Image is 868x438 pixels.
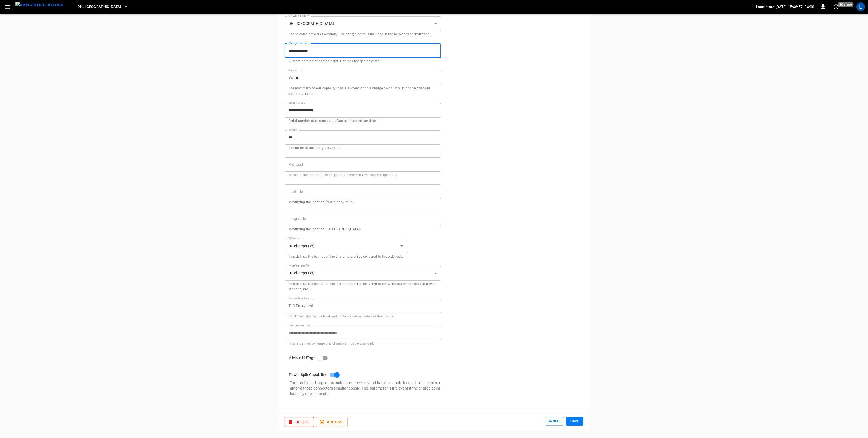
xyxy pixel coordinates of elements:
button: Cancel [545,417,564,426]
label: Charge point uuid [288,323,311,328]
button: set refresh interval [832,2,840,11]
label: TxDefault Profile [288,264,309,268]
button: Archive [316,417,348,427]
span: DHL [GEOGRAPHIC_DATA] [78,4,121,10]
span: 20 s ago [838,2,854,7]
p: kW [288,75,293,81]
button: Save [566,417,583,426]
button: DHL [GEOGRAPHIC_DATA] [75,2,130,12]
p: Name of the communication protocol between CMS and charge point. [288,173,437,178]
p: This defines the format of the charging profiles delivered to the webhook when reserved power is ... [288,281,437,292]
p: Serial number of charge point. Can be changed anytime. [288,118,437,124]
p: The name of the charger's vendor. [288,145,437,151]
p: Custom naming of charge point. Can be changed anytime. [288,59,437,64]
label: Serial number [288,101,306,105]
p: OCPP Security Profile level and TLS encryption status of the charger. [288,314,437,319]
div: DC charger (W) [285,239,407,253]
img: ampcontrol.io logo [15,2,63,8]
p: Local time [756,4,774,9]
label: Connection Security [288,296,314,301]
div: DC charger (W) [285,266,441,281]
p: Identifying the location ([GEOGRAPHIC_DATA]) [288,227,437,232]
p: Allow all idTags [289,355,315,361]
label: Vendor [288,128,298,132]
p: [DATE] 15:46:57 -04:00 [776,4,814,9]
p: Power Split Capability [289,372,326,378]
p: The selected network (location). The charge point is included in the network's optimization. [288,32,437,37]
p: Turn on if the charger has multiple connectors and has the capability to distribute power among t... [290,380,441,396]
div: profile-icon [856,2,865,11]
p: The maximum power capacity that is allowed on this charge point. Should not be changed during ope... [288,86,437,97]
label: Capacity [288,68,302,73]
p: Identifying the location (North and South) [288,200,437,205]
div: DHL [GEOGRAPHIC_DATA] [285,16,441,31]
p: This defines the format of the charging profiles delivered to the webhook. [288,254,403,259]
p: This is defined by Ampcontrol and cannot be changed. [288,341,437,346]
label: TxProfile [288,236,299,241]
button: Delete [285,417,314,427]
label: Network name [288,14,309,18]
label: Charger name [288,41,308,46]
